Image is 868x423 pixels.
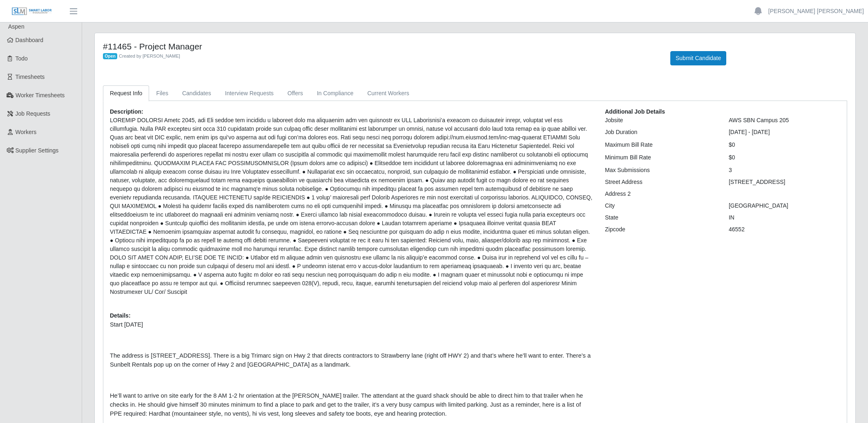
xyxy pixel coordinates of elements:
[599,213,723,222] div: State
[599,141,723,149] div: Maximum Bill Rate
[16,110,51,117] span: Job Requests
[110,116,593,296] p: LOREMIP DOLORSI Ametc 2045, adi Eli seddoe tem incididu u laboreet dolo ma aliquaenim adm ven qui...
[11,7,52,16] img: SLM Logo
[605,108,665,115] b: Additional Job Details
[103,41,658,51] h4: #11465 - Project Manager
[110,108,143,115] b: Description:
[175,85,218,101] a: Candidates
[149,85,175,101] a: Files
[599,153,723,162] div: Minimum Bill Rate
[723,153,846,162] div: $0
[723,141,846,149] div: $0
[218,85,281,101] a: Interview Requests
[599,225,723,234] div: Zipcode
[16,147,59,154] span: Supplier Settings
[8,23,25,30] span: Aspen
[599,128,723,137] div: Job Duration
[723,166,846,175] div: 3
[310,85,361,101] a: In Compliance
[723,213,846,222] div: IN
[16,92,65,98] span: Worker Timesheets
[599,190,723,198] div: Address 2
[723,128,846,137] div: [DATE] - [DATE]
[723,178,846,186] div: [STREET_ADDRESS]
[723,116,846,125] div: AWS SBN Campus 205
[360,85,416,101] a: Current Workers
[768,7,864,16] a: [PERSON_NAME] [PERSON_NAME]
[119,54,180,58] span: Created by [PERSON_NAME]
[110,352,591,368] span: The address is [STREET_ADDRESS]. There is a big Trimarc sign on Hwy 2 that directs contractors to...
[723,225,846,234] div: 46552
[16,74,45,80] span: Timesheets
[599,116,723,125] div: Jobsite
[16,55,28,62] span: Todo
[110,312,131,319] b: Details:
[599,201,723,210] div: City
[110,392,583,417] span: He’ll want to arrive on site early for the 8 AM 1-2 hr orientation at the [PERSON_NAME] trailer. ...
[103,53,117,60] span: Open
[110,321,143,328] span: Start [DATE]
[599,166,723,175] div: Max Submissions
[599,178,723,186] div: Street Address
[16,129,37,135] span: Workers
[670,51,726,65] button: Submit Candidate
[16,37,44,43] span: Dashboard
[723,201,846,210] div: [GEOGRAPHIC_DATA]
[103,85,149,101] a: Request Info
[281,85,310,101] a: Offers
